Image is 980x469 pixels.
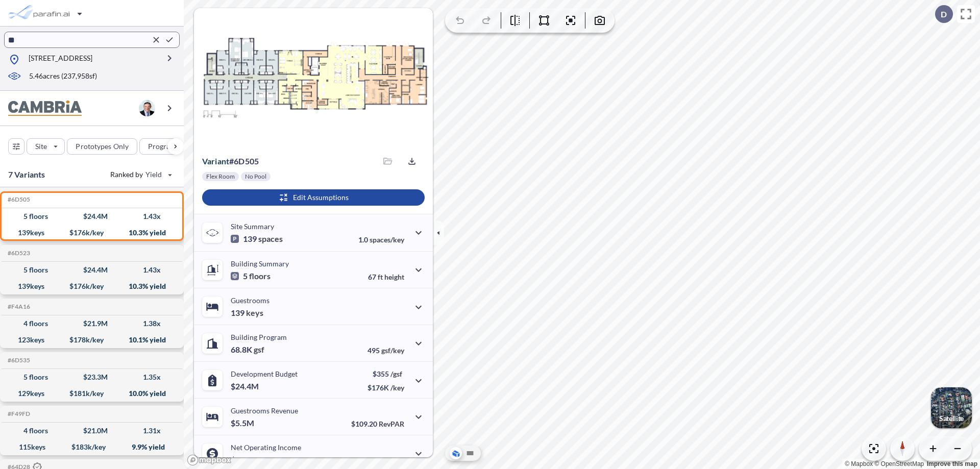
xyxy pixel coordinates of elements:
p: Guestrooms Revenue [231,406,298,415]
h5: Click to copy the code [6,357,30,364]
button: Aerial View [450,447,462,459]
button: Switcher ImageSatellite [931,387,972,428]
p: Satellite [939,414,964,423]
p: $355 [367,369,404,378]
span: floors [249,271,271,281]
p: [STREET_ADDRESS] [29,53,92,66]
p: Edit Assumptions [293,192,349,203]
button: Edit Assumptions [202,189,425,206]
button: Site [27,138,65,155]
p: 7 Variants [8,168,45,181]
p: 5.46 acres ( 237,958 sf) [29,71,97,82]
p: Building Program [231,333,287,341]
span: spaces/key [370,235,404,244]
p: $176K [367,383,404,392]
p: 45.0% [361,456,404,465]
p: 139 [231,234,283,244]
p: $24.4M [231,381,260,391]
img: user logo [139,100,155,116]
p: 68.8K [231,344,264,355]
span: margin [382,456,404,465]
p: $2.5M [231,455,256,465]
h5: Click to copy the code [6,410,30,417]
p: $109.20 [351,419,404,428]
span: spaces [258,234,283,244]
span: ft [378,273,383,281]
p: # 6d505 [202,156,259,166]
h5: Click to copy the code [6,196,30,203]
span: Variant [202,156,229,166]
a: Improve this map [927,460,977,467]
p: $5.5M [231,418,256,428]
span: gsf/key [381,346,404,355]
a: OpenStreetMap [874,460,924,467]
p: Building Summary [231,259,289,268]
span: /key [390,383,404,392]
button: Ranked by Yield [102,166,179,183]
span: /gsf [390,369,402,378]
a: Mapbox homepage [187,454,232,466]
p: No Pool [245,172,266,181]
p: Site Summary [231,222,274,231]
p: Prototypes Only [76,141,129,152]
p: 495 [367,346,404,355]
p: Development Budget [231,369,298,378]
p: Site [35,141,47,152]
span: height [384,273,404,281]
p: Flex Room [206,172,235,181]
p: 1.0 [358,235,404,244]
p: Net Operating Income [231,443,301,452]
a: Mapbox [845,460,873,467]
button: Site Plan [464,447,476,459]
h5: Click to copy the code [6,250,30,257]
h5: Click to copy the code [6,303,30,310]
button: Program [139,138,194,155]
button: Prototypes Only [67,138,137,155]
span: keys [246,308,263,318]
p: 5 [231,271,271,281]
span: gsf [254,344,264,355]
img: Switcher Image [931,387,972,428]
p: Program [148,141,177,152]
img: BrandImage [8,101,82,116]
p: 139 [231,308,263,318]
span: Yield [145,169,162,180]
p: D [941,10,947,19]
p: 67 [368,273,404,281]
span: RevPAR [379,419,404,428]
p: Guestrooms [231,296,269,305]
